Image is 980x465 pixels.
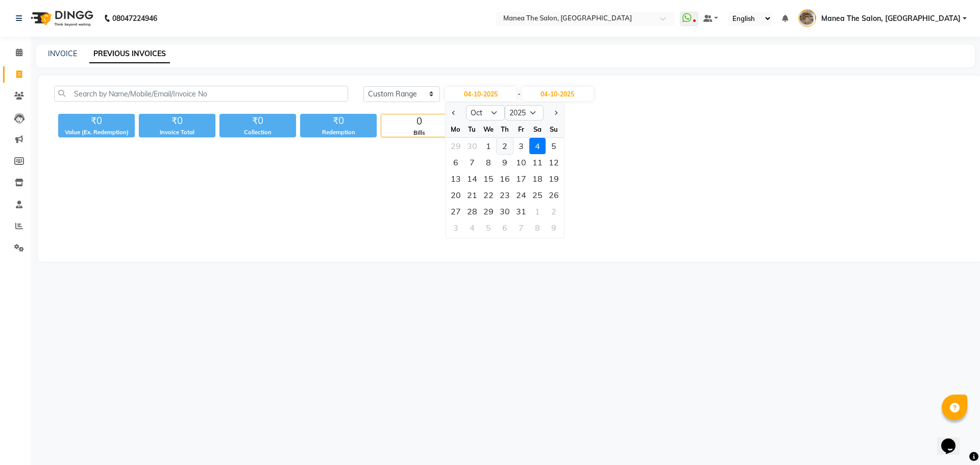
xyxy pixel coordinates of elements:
[300,114,377,128] div: ₹0
[58,114,135,128] div: ₹0
[513,170,529,187] div: 17
[445,87,517,101] input: Start Date
[513,219,529,236] div: 7
[139,114,215,128] div: ₹0
[464,219,480,236] div: 4
[480,170,497,187] div: Wednesday, October 15, 2025
[448,170,464,187] div: 13
[464,138,480,154] div: 30
[448,187,464,203] div: Monday, October 20, 2025
[497,138,513,154] div: 2
[448,187,464,203] div: 20
[139,128,215,137] div: Invoice Total
[529,170,546,187] div: Saturday, October 18, 2025
[480,187,497,203] div: Wednesday, October 22, 2025
[480,203,497,219] div: 29
[513,154,529,170] div: Friday, October 10, 2025
[522,87,593,101] input: End Date
[497,187,513,203] div: 23
[48,49,77,58] a: INVOICE
[513,219,529,236] div: Friday, November 7, 2025
[464,203,480,219] div: Tuesday, October 28, 2025
[497,203,513,219] div: Thursday, October 30, 2025
[480,170,497,187] div: 15
[546,187,562,203] div: 26
[529,187,546,203] div: 25
[480,154,497,170] div: Wednesday, October 8, 2025
[798,9,816,27] img: Manea The Salon, Kanuru
[529,203,546,219] div: Saturday, November 1, 2025
[480,219,497,236] div: 5
[54,150,966,252] span: Empty list
[513,138,529,154] div: Friday, October 3, 2025
[497,203,513,219] div: 30
[546,154,562,170] div: Sunday, October 12, 2025
[464,219,480,236] div: Tuesday, November 4, 2025
[821,13,961,24] span: Manea The Salon, [GEOGRAPHIC_DATA]
[529,187,546,203] div: Saturday, October 25, 2025
[448,203,464,219] div: 27
[546,170,562,187] div: 19
[497,219,513,236] div: Thursday, November 6, 2025
[497,121,513,137] div: Th
[518,89,521,100] span: -
[448,154,464,170] div: 6
[448,154,464,170] div: Monday, October 6, 2025
[529,219,546,236] div: Saturday, November 8, 2025
[513,187,529,203] div: Friday, October 24, 2025
[381,114,457,129] div: 0
[497,170,513,187] div: Thursday, October 16, 2025
[464,203,480,219] div: 28
[513,203,529,219] div: Friday, October 31, 2025
[546,219,562,236] div: 9
[464,170,480,187] div: 14
[546,121,562,137] div: Su
[448,170,464,187] div: Monday, October 13, 2025
[529,121,546,137] div: Sa
[480,154,497,170] div: 8
[529,154,546,170] div: Saturday, October 11, 2025
[448,219,464,236] div: Monday, November 3, 2025
[219,128,296,137] div: Collection
[513,121,529,137] div: Fr
[529,154,546,170] div: 11
[381,129,457,137] div: Bills
[448,138,464,154] div: 29
[551,105,559,121] button: Next month
[112,4,157,33] b: 08047224946
[529,138,546,154] div: 4
[58,128,135,137] div: Value (Ex. Redemption)
[497,170,513,187] div: 16
[464,154,480,170] div: Tuesday, October 7, 2025
[54,86,348,102] input: Search by Name/Mobile/Email/Invoice No
[480,138,497,154] div: 1
[480,219,497,236] div: Wednesday, November 5, 2025
[464,138,480,154] div: Tuesday, September 30, 2025
[546,138,562,154] div: Sunday, October 5, 2025
[26,4,96,33] img: logo
[300,128,377,137] div: Redemption
[513,154,529,170] div: 10
[448,203,464,219] div: Monday, October 27, 2025
[546,138,562,154] div: 5
[546,203,562,219] div: Sunday, November 2, 2025
[89,45,170,63] a: PREVIOUS INVOICES
[448,219,464,236] div: 3
[529,219,546,236] div: 8
[466,105,505,120] select: Select month
[529,170,546,187] div: 18
[513,203,529,219] div: 31
[480,121,497,137] div: We
[464,121,480,137] div: Tu
[505,105,544,120] select: Select year
[546,154,562,170] div: 12
[546,187,562,203] div: Sunday, October 26, 2025
[448,121,464,137] div: Mo
[937,424,970,455] iframe: chat widget
[497,138,513,154] div: Thursday, October 2, 2025
[497,219,513,236] div: 6
[219,114,296,128] div: ₹0
[464,187,480,203] div: Tuesday, October 21, 2025
[480,187,497,203] div: 22
[480,138,497,154] div: Wednesday, October 1, 2025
